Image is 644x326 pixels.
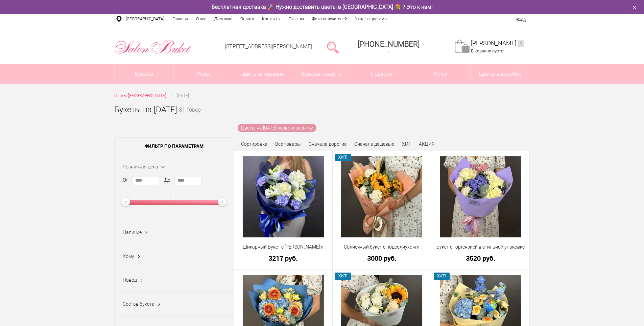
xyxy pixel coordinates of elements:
span: В корзине пусто [471,48,503,53]
a: Все товары [275,141,301,147]
a: Букеты невесты [292,64,352,84]
label: До [164,177,170,184]
a: Розы [174,64,233,84]
span: ХИТ! [335,154,351,161]
span: [DATE] [177,93,189,98]
h1: Букеты на [DATE] [114,103,177,116]
a: Уход за цветами [351,14,391,24]
a: Шикарный Букет с [PERSON_NAME] и [PERSON_NAME] [239,243,328,251]
a: [PERSON_NAME] [471,40,524,47]
a: Отзывы [285,14,308,24]
span: Наличие [123,230,142,235]
a: [PHONE_NUMBER] [354,38,424,57]
a: Оплата [236,14,258,24]
a: Сначала дорогие [309,141,347,147]
label: От [123,177,128,184]
a: Букет с гортензией в стильной упаковке [436,243,525,251]
ins: 0 [518,40,524,47]
a: Сначала дешевые [354,141,394,147]
a: Вход [516,17,526,22]
a: Цветы в коробке [471,64,530,84]
a: [GEOGRAPHIC_DATA] [122,14,168,24]
a: Фото получателей [308,14,351,24]
span: Кому [123,254,134,259]
span: Цветы [GEOGRAPHIC_DATA] [114,93,166,98]
a: ХИТ [402,141,411,147]
a: 3520 руб. [436,255,525,262]
a: Букеты [115,64,174,84]
a: Цветы в корзине [233,64,292,84]
a: Цветы на [DATE] первокласснику [238,124,316,132]
span: Состав букета [123,301,154,307]
a: Доставка [210,14,236,24]
a: АКЦИЯ [419,141,435,147]
span: ХИТ! [434,273,450,280]
img: Солнечный букет с подсолнухом и диантусами [341,156,422,237]
a: Подарки [352,64,411,84]
img: Цветы Нижний Новгород [114,38,192,56]
span: Повод [123,277,137,283]
a: О нас [192,14,210,24]
span: Сортировка [241,141,267,147]
a: Контакты [258,14,285,24]
a: Цветы [GEOGRAPHIC_DATA] [114,92,166,99]
img: Шикарный Букет с Розами и Синими Диантусами [243,156,324,237]
div: [PHONE_NUMBER] [358,40,420,48]
a: Солнечный букет с подсолнухом и диантусами [337,243,427,251]
a: 3217 руб. [239,255,328,262]
span: Фильтр по параметрам [115,138,234,155]
small: 81 товар [179,108,201,124]
img: Букет с гортензией в стильной упаковке [440,156,521,237]
a: Главная [168,14,192,24]
a: [STREET_ADDRESS][PERSON_NAME] [225,43,312,50]
div: Бесплатная доставка 🚀 Нужно доставить цветы в [GEOGRAPHIC_DATA] 💐 ? Это к нам! [109,3,535,10]
span: ХИТ! [335,273,351,280]
span: Розничная цена [123,164,158,169]
span: Кому [411,64,470,84]
a: 3000 руб. [337,255,427,262]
